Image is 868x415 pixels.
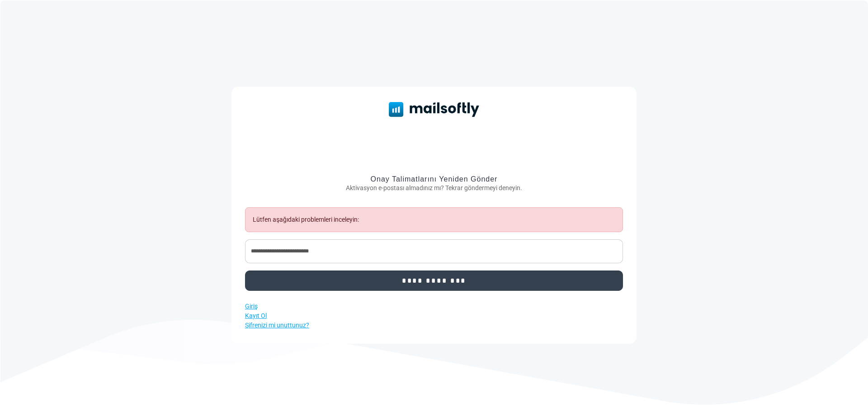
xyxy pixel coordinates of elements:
[389,102,479,117] img: Mailsoftly
[245,322,309,329] a: Şifrenizi mi unuttunuz?
[346,184,522,191] font: Aktivasyon e-postası almadınız mı? Tekrar göndermeyi deneyin.
[245,312,267,319] a: Kayıt Ol
[253,216,359,223] font: Lütfen aşağıdaki problemleri inceleyin:
[371,175,498,183] font: Onay Talimatlarını Yeniden Gönder
[245,303,258,310] a: Giriş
